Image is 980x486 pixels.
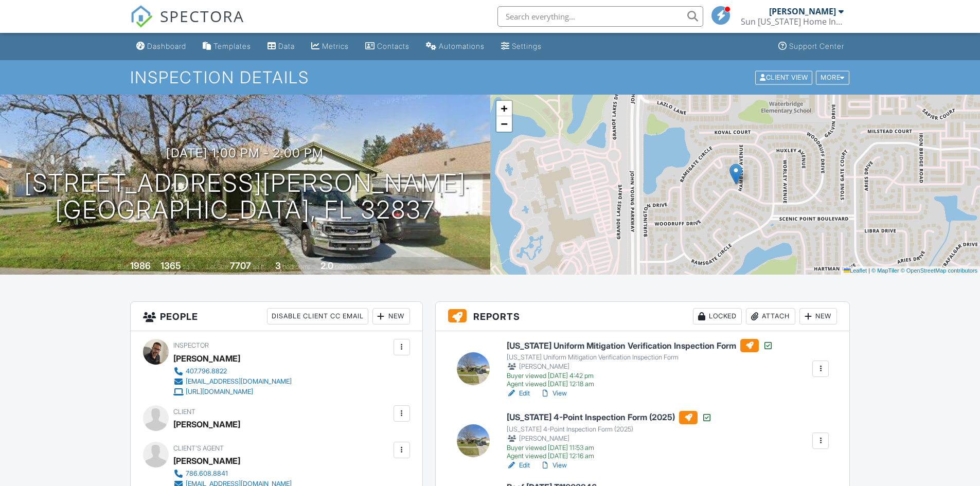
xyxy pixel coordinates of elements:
a: Dashboard [132,37,190,56]
div: New [799,308,837,325]
a: View [540,388,567,399]
div: Client View [755,70,812,84]
span: bathrooms [335,263,364,271]
a: [US_STATE] 4-Point Inspection Form (2025) [US_STATE] 4-Point Inspection Form (2025) [PERSON_NAME]... [507,411,712,460]
a: [US_STATE] Uniform Mitigation Verification Inspection Form [US_STATE] Uniform Mitigation Verifica... [507,339,773,388]
h1: [STREET_ADDRESS][PERSON_NAME] [GEOGRAPHIC_DATA], FL 32837 [24,170,466,224]
a: Zoom in [496,101,512,116]
div: Sun Florida Home Inspections, Inc. [741,16,844,27]
a: Contacts [361,37,414,56]
span: − [501,117,507,130]
a: View [540,460,567,471]
div: Buyer viewed [DATE] 11:53 am [507,444,712,452]
span: sq. ft. [183,263,197,271]
img: Marker [729,164,742,185]
a: [EMAIL_ADDRESS][DOMAIN_NAME] [173,376,292,387]
span: bedrooms [282,263,311,271]
div: [US_STATE] Uniform Mitigation Verification Inspection Form [507,353,773,362]
span: SPECTORA [160,5,244,27]
div: Contacts [377,42,409,50]
a: Settings [497,37,546,56]
a: [URL][DOMAIN_NAME] [173,387,292,397]
div: Buyer viewed [DATE] 4:42 pm [507,372,773,380]
div: More [816,70,849,84]
h3: People [131,302,422,331]
div: [PERSON_NAME] [173,417,240,432]
a: 786.608.8841 [173,469,292,479]
a: Templates [199,37,255,56]
div: 3 [275,260,281,271]
div: [PERSON_NAME] [173,351,240,366]
a: SPECTORA [130,14,244,35]
a: Edit [507,460,530,471]
div: Automations [439,42,485,50]
a: Data [263,37,299,56]
a: Support Center [774,37,848,56]
div: Attach [746,308,795,325]
div: [EMAIL_ADDRESS][DOMAIN_NAME] [186,377,292,386]
a: [PERSON_NAME] [173,453,240,469]
div: [US_STATE] 4-Point Inspection Form (2025) [507,425,712,434]
span: Inspector [173,341,209,349]
a: Leaflet [844,267,867,274]
span: Lot Size [207,263,228,271]
span: Client [173,408,195,416]
div: 1365 [161,260,181,271]
div: Metrics [322,42,349,50]
a: Automations (Basic) [422,37,489,56]
input: Search everything... [497,6,703,27]
div: 7707 [230,260,251,271]
span: Client's Agent [173,444,224,452]
a: © OpenStreetMap contributors [901,267,977,274]
h1: Inspection Details [130,68,850,86]
div: [URL][DOMAIN_NAME] [186,388,253,396]
div: 786.608.8841 [186,470,228,478]
h3: Reports [436,302,850,331]
div: New [372,308,410,325]
div: Settings [512,42,542,50]
span: sq.ft. [253,263,265,271]
a: Client View [754,73,815,81]
div: Disable Client CC Email [267,308,368,325]
span: Built [117,263,129,271]
div: [PERSON_NAME] [769,6,836,16]
span: | [868,267,870,274]
div: [PERSON_NAME] [507,362,773,372]
div: Data [278,42,295,50]
div: [PERSON_NAME] [507,434,712,444]
div: Agent viewed [DATE] 12:18 am [507,380,773,388]
div: 2.0 [320,260,333,271]
a: Zoom out [496,116,512,132]
div: Agent viewed [DATE] 12:16 am [507,452,712,460]
span: + [501,102,507,115]
div: Locked [693,308,742,325]
img: The Best Home Inspection Software - Spectora [130,5,153,28]
div: Templates [213,42,251,50]
div: 407.796.8822 [186,367,227,375]
a: Metrics [307,37,353,56]
h6: [US_STATE] Uniform Mitigation Verification Inspection Form [507,339,773,352]
div: 1986 [130,260,151,271]
h6: [US_STATE] 4-Point Inspection Form (2025) [507,411,712,424]
div: Support Center [789,42,844,50]
a: Edit [507,388,530,399]
a: © MapTiler [871,267,899,274]
div: Dashboard [147,42,186,50]
h3: [DATE] 1:00 pm - 2:00 pm [166,146,324,160]
a: 407.796.8822 [173,366,292,376]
